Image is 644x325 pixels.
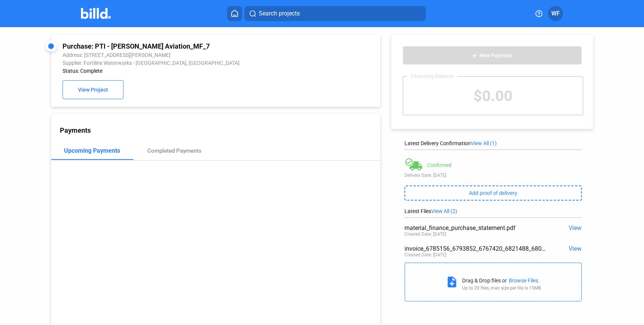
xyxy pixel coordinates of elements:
[462,285,541,291] div: Up to 20 files, max size per file is 15MB
[60,126,380,134] div: Payments
[404,224,546,231] div: material_finance_purchase_statement.pdf
[404,173,582,178] div: Delivery Date: [DATE]
[548,6,563,21] button: WF
[551,9,560,18] span: WF
[462,277,507,284] div: Drag & Drop files or
[147,147,201,154] div: Completed Payments
[569,245,581,252] span: View
[63,60,308,66] div: Supplier: Fortiline Waterworks - [GEOGRAPHIC_DATA], [GEOGRAPHIC_DATA]
[469,190,517,196] span: Add proof of delivery
[446,276,458,288] mat-icon: note_add
[63,52,308,58] div: Address: [STREET_ADDRESS][PERSON_NAME]
[63,80,124,99] button: View Project
[244,6,426,21] button: Search projects
[63,42,308,50] div: Purchase: PTI - [PERSON_NAME] Aviation_MF_7
[64,147,120,154] div: Upcoming Payments
[78,87,108,93] span: View Project
[509,277,540,284] div: Browse Files.
[259,9,300,18] span: Search projects
[81,8,111,19] img: Billd Company Logo
[403,46,582,65] button: New Payment
[431,208,457,214] span: View All (2)
[569,224,581,231] span: View
[472,53,478,59] mat-icon: add
[404,140,582,146] div: Latest Delivery Confirmation
[407,73,458,79] div: Financing Balance
[404,252,446,258] div: Created Date: [DATE]
[404,231,446,237] div: Created Date: [DATE]
[471,140,497,146] span: View All (1)
[404,245,546,252] div: invoice_6785156_6793852_6767420_6821488_680bda2975f39.pdf
[403,77,583,115] div: $0.00
[63,68,308,74] div: Status: Complete
[404,208,582,214] div: Latest Files
[404,185,582,201] button: Add proof of delivery
[427,162,452,168] div: Confirmed
[479,53,513,59] span: New Payment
